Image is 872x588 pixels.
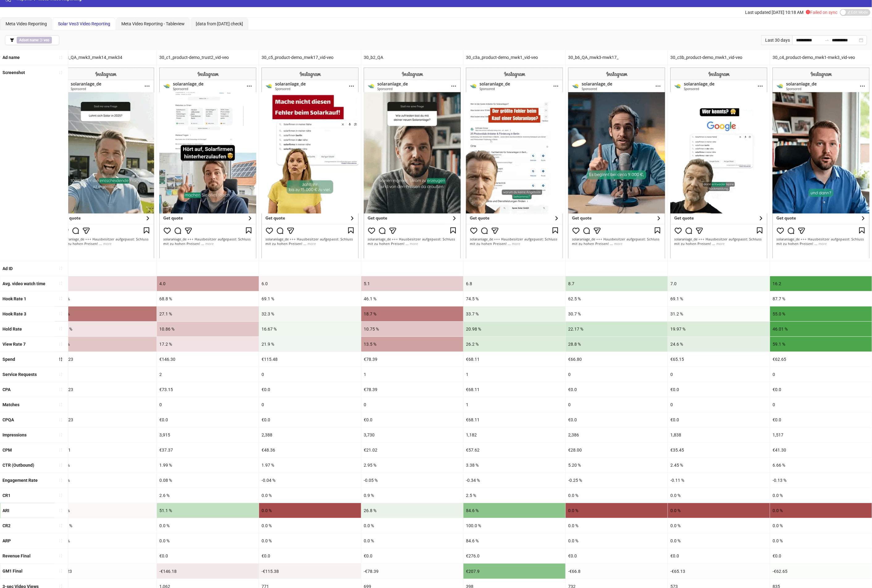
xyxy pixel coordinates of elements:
div: 51.1 % [157,503,259,518]
div: 62.5 % [566,291,668,306]
div: 6.0 [259,276,361,291]
div: €48.36 [259,443,361,457]
div: 33.7 % [463,307,565,321]
div: €146.30 [157,352,259,367]
div: 28.8 % [566,337,668,352]
b: ARI [2,508,9,513]
b: View Rate 7 [2,342,26,347]
div: 30.7 % [566,307,668,321]
span: sort-ascending [58,418,63,422]
span: Meta Video Reporting [6,21,47,26]
div: 0.19 % [55,473,157,488]
span: ∋ [17,37,52,44]
div: €0.0 [566,382,668,397]
span: sort-ascending [58,55,63,60]
div: 0.0 % [770,488,872,503]
span: sort-ascending [58,342,63,346]
div: €68.11 [463,352,565,367]
div: €160.23 [55,352,157,367]
span: Last updated [DATE] 10:18 AM [745,10,803,15]
div: 0 [566,397,668,412]
div: 0.0 % [770,518,872,533]
div: 1,517 [770,427,872,442]
div: 2,386 [566,427,668,442]
span: sort-ascending [58,327,63,331]
div: 13.9 % [55,503,157,518]
span: Meta Video Reporting - Tableview [121,21,185,26]
b: ARP [2,538,11,543]
div: 0.0 % [770,533,872,548]
div: 2,388 [259,427,361,442]
div: 46.1 % [361,291,463,306]
span: sort-ascending [58,70,63,75]
div: 3.38 % [463,458,565,473]
b: Engagement Rate [2,478,38,483]
b: Ad ID [2,266,13,271]
b: Revenue Final [2,553,31,558]
div: -€78.39 [361,564,463,578]
div: 7,214 [55,427,157,442]
span: sort-ascending [58,539,63,543]
div: 0.08 % [157,473,259,488]
div: €0.0 [259,548,361,563]
div: 0 [361,397,463,412]
div: 6.8 [463,276,565,291]
div: €78.39 [361,382,463,397]
b: Adset name [19,38,39,42]
div: -€76.23 [55,564,157,578]
div: 0 [157,397,259,412]
div: 0.0 % [259,503,361,518]
div: €0.0 [770,548,872,563]
b: veo [44,38,49,42]
div: 16.67 % [259,322,361,336]
div: 10.75 % [361,322,463,336]
img: Screenshot 120233992639890649 [670,68,767,258]
div: 30_c3a_product-demo_mwk1_vid-veo [463,50,565,65]
div: 7.0 [668,276,770,291]
div: 84.6 % [463,533,565,548]
div: 0.0 % [566,518,668,533]
div: 0.0 % [566,503,668,518]
b: Matches [2,402,19,407]
div: €276.0 [463,548,565,563]
div: 1 [55,397,157,412]
span: to [824,38,829,43]
b: Hook Rate 1 [2,296,26,301]
div: 12.27 % [55,322,157,336]
button: Adset name ∋ veo [5,35,59,45]
div: €207.9 [463,564,565,578]
div: 26.8 % [361,503,463,518]
div: 2.29 % [55,458,157,473]
span: Solar Veo3 Video Reporting [58,21,110,26]
b: CPQA [2,417,14,422]
div: -0.04 % [259,473,361,488]
b: Spend [2,357,15,362]
b: Screenshot [2,70,25,75]
div: 0.9 % [361,488,463,503]
div: €28.00 [566,443,668,457]
div: 0.6 % [55,488,157,503]
div: €84.0 [55,548,157,563]
div: €35.45 [668,443,770,457]
div: €115.48 [259,352,361,367]
div: €0.0 [361,412,463,427]
div: €57.62 [463,443,565,457]
div: €0.0 [668,382,770,397]
div: €0.0 [157,548,259,563]
div: 32.3 % [259,307,361,321]
div: 0.0 % [668,533,770,548]
b: CR2 [2,523,10,528]
div: 8.7 [566,276,668,291]
div: -0.34 % [463,473,565,488]
div: 69.1 % [668,291,770,306]
div: 0.0 % [566,533,668,548]
div: €0.0 [770,412,872,427]
span: sort-ascending [58,554,63,558]
div: 2.95 % [361,458,463,473]
div: 17.2 % [157,337,259,352]
div: 5.20 % [566,458,668,473]
div: 68.8 % [157,291,259,306]
div: 1 [55,367,157,382]
div: 24.6 % [668,337,770,352]
div: 1 [463,367,565,382]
